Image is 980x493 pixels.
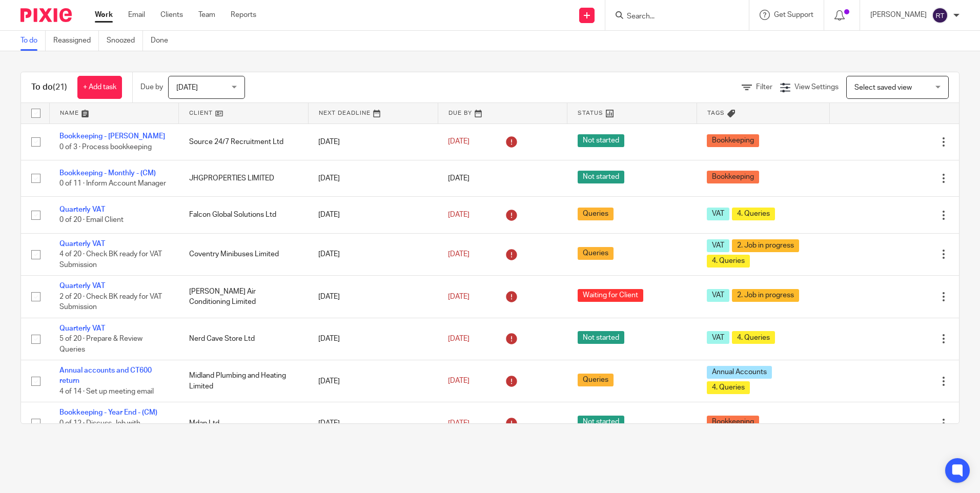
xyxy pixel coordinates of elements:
[95,10,113,20] a: Work
[179,276,309,318] td: [PERSON_NAME] Air Conditioning Limited
[578,134,624,147] span: Not started
[707,331,729,344] span: VAT
[21,8,72,22] img: Pixie
[59,143,152,151] span: 0 of 3 · Process bookkeeping
[176,84,198,91] span: [DATE]
[794,84,839,91] span: View Settings
[59,282,105,290] a: Quarterly VAT
[578,247,614,260] span: Queries
[179,160,309,196] td: JHGPROPERTIES LIMITED
[308,360,438,402] td: [DATE]
[151,31,176,51] a: Done
[308,402,438,444] td: [DATE]
[578,416,624,428] span: Not started
[21,31,46,51] a: To do
[870,10,927,20] p: [PERSON_NAME]
[308,233,438,275] td: [DATE]
[160,10,183,20] a: Clients
[198,10,215,20] a: Team
[179,124,309,160] td: Source 24/7 Recruitment Ltd
[707,171,759,183] span: Bookkeeping
[707,255,750,268] span: 4. Queries
[59,217,124,224] span: 0 of 20 · Email Client
[59,409,157,416] a: Bookkeeping - Year End - (CM)
[59,293,162,311] span: 2 of 20 · Check BK ready for VAT Submission
[707,289,729,302] span: VAT
[578,289,643,302] span: Waiting for Client
[932,7,948,24] img: svg%3E
[448,378,469,385] span: [DATE]
[308,276,438,318] td: [DATE]
[707,381,750,394] span: 4. Queries
[59,180,166,187] span: 0 of 11 · Inform Account Manager
[59,325,105,332] a: Quarterly VAT
[448,175,469,182] span: [DATE]
[578,171,624,183] span: Not started
[308,160,438,196] td: [DATE]
[77,76,122,99] a: + Add task
[59,170,156,177] a: Bookkeeping - Monthly - (CM)
[448,251,469,258] span: [DATE]
[707,239,729,252] span: VAT
[448,138,469,146] span: [DATE]
[732,331,775,344] span: 4. Queries
[140,82,163,92] p: Due by
[53,83,67,91] span: (21)
[448,293,469,300] span: [DATE]
[59,335,142,353] span: 5 of 20 · Prepare & Review Queries
[854,84,912,91] span: Select saved view
[179,318,309,360] td: Nerd Cave Store Ltd
[179,402,309,444] td: Mdap Ltd
[128,10,145,20] a: Email
[179,197,309,233] td: Falcon Global Solutions Ltd
[774,11,813,18] span: Get Support
[578,208,614,220] span: Queries
[59,240,105,248] a: Quarterly VAT
[448,420,469,427] span: [DATE]
[707,416,759,428] span: Bookkeeping
[59,420,140,438] span: 0 of 12 · Discuss Job with Account Manager
[707,208,729,220] span: VAT
[448,335,469,342] span: [DATE]
[308,124,438,160] td: [DATE]
[231,10,256,20] a: Reports
[53,31,99,51] a: Reassigned
[308,197,438,233] td: [DATE]
[59,388,154,395] span: 4 of 14 · Set up meeting email
[707,110,725,116] span: Tags
[756,84,772,91] span: Filter
[31,82,67,93] h1: To do
[448,211,469,218] span: [DATE]
[59,251,162,269] span: 4 of 20 · Check BK ready for VAT Submission
[59,367,152,384] a: Annual accounts and CT600 return
[732,289,799,302] span: 2. Job in progress
[59,206,105,213] a: Quarterly VAT
[578,331,624,344] span: Not started
[626,12,718,22] input: Search
[732,208,775,220] span: 4. Queries
[578,374,614,386] span: Queries
[59,133,165,140] a: Bookkeeping - [PERSON_NAME]
[179,360,309,402] td: Midland Plumbing and Heating Limited
[107,31,143,51] a: Snoozed
[707,134,759,147] span: Bookkeeping
[707,366,772,379] span: Annual Accounts
[179,233,309,275] td: Coventry Minibuses Limited
[308,318,438,360] td: [DATE]
[732,239,799,252] span: 2. Job in progress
